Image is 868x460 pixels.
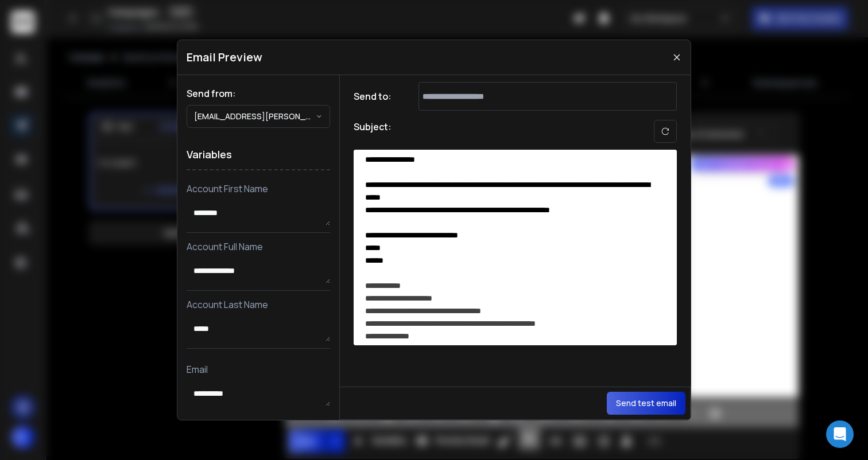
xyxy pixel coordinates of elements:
div: Open Intercom Messenger [826,420,854,448]
h1: Send from: [187,87,330,100]
button: Send test email [607,392,685,415]
p: Account First Name [187,182,330,196]
p: Account Last Name [187,298,330,311]
p: [EMAIL_ADDRESS][PERSON_NAME][DOMAIN_NAME] [194,111,316,122]
h1: Subject: [354,120,392,143]
p: Email [187,362,330,376]
h1: Variables [187,139,330,170]
p: Account Full Name [187,240,330,254]
h1: Email Preview [187,49,262,65]
h1: Send to: [354,89,400,103]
